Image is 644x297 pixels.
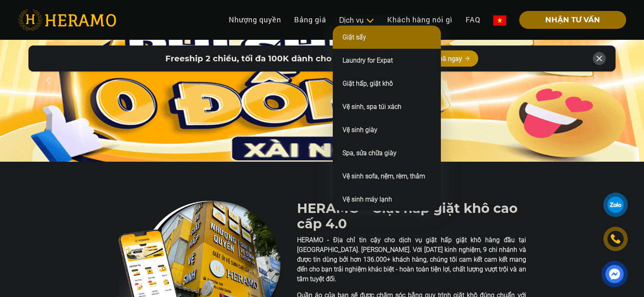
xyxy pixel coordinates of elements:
[413,50,478,67] button: Nhận mã ngay
[513,16,626,24] a: NHẬN TƯ VẤN
[343,33,366,41] a: Giặt sấy
[343,149,397,157] a: Spa, sửa chữa giày
[519,11,626,29] button: NHẬN TƯ VẤN
[343,103,401,111] a: Vệ sinh, spa túi xách
[288,11,333,28] a: Bảng giá
[381,11,459,28] a: Khách hàng nói gì
[165,52,403,65] span: Freeship 2 chiều, tối đa 100K dành cho khách hàng mới
[343,56,393,64] a: Laundry for Expat
[459,11,487,28] a: FAQ
[339,15,374,26] div: Dịch vụ
[343,126,377,134] a: Vệ sinh giày
[343,80,393,87] a: Giặt hấp, giặt khô
[306,145,314,154] button: 1
[609,233,621,245] img: phone-icon
[493,15,506,26] img: vn-flag.png
[297,235,526,284] p: HERAMO - Địa chỉ tin cậy cho dịch vụ giặt hấp giặt khô hàng đầu tại [GEOGRAPHIC_DATA]. [PERSON_NA...
[366,17,374,25] img: subToggleIcon
[605,228,627,250] a: phone-icon
[343,195,392,203] a: Vệ sinh máy lạnh
[18,9,116,30] img: heramo-logo.png
[318,145,326,154] button: 2
[343,172,425,180] a: Vệ sinh sofa, nệm, rèm, thảm
[222,11,288,28] a: Nhượng quyền
[330,145,338,154] button: 3
[297,201,526,232] h1: HERAMO - Giặt hấp giặt khô cao cấp 4.0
